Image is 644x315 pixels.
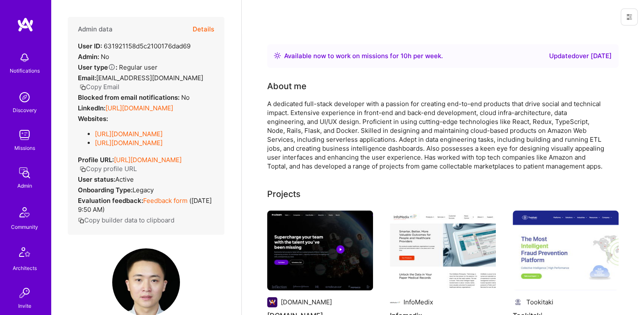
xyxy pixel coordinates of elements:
strong: User ID: [78,42,102,50]
img: A.Team [267,211,373,290]
span: 10 [401,52,408,60]
div: About me [267,80,307,93]
h4: Admin data [78,25,113,33]
img: admin teamwork [16,164,33,181]
div: Tookitaki [526,298,553,307]
button: Copy Email [80,82,119,91]
strong: LinkedIn: [78,104,105,112]
img: teamwork [16,127,33,143]
strong: User type : [78,63,117,71]
div: No [78,93,190,102]
img: Availability [274,52,281,59]
div: 631921158d5c2100176dad69 [78,42,191,51]
a: [URL][DOMAIN_NAME] [95,130,163,138]
img: logo [17,17,34,32]
i: icon Copy [80,84,86,90]
div: Admin [17,181,32,190]
strong: Blocked from email notifications: [78,93,181,101]
strong: Evaluation feedback: [78,197,143,205]
img: Infomedix [390,211,496,290]
i: icon Copy [78,217,84,224]
span: legacy [133,186,154,194]
img: Company logo [267,297,277,307]
div: ( [DATE] 9:50 AM ) [78,196,214,214]
img: Company logo [390,297,400,307]
button: Copy profile URL [80,164,137,173]
div: Community [11,222,38,231]
img: discovery [16,89,33,106]
div: [DOMAIN_NAME] [281,298,332,307]
img: Tookitaki [513,211,619,290]
img: Architects [14,243,35,264]
strong: Admin: [78,53,99,61]
img: Community [14,202,35,222]
div: Regular user [78,63,158,72]
strong: Email: [78,74,96,82]
div: InfoMedix [404,298,433,307]
strong: Profile URL: [78,156,114,164]
div: Projects [267,188,301,200]
span: Active [115,175,134,183]
div: Updated over [DATE] [549,51,612,61]
a: [URL][DOMAIN_NAME] [95,139,163,147]
a: Feedback form [143,197,188,205]
div: Available now to work on missions for h per week . [284,51,443,61]
strong: Onboarding Type: [78,186,133,194]
img: Invite [16,284,33,301]
i: icon Copy [80,166,86,172]
button: Copy builder data to clipboard [78,216,174,225]
div: Notifications [10,66,40,75]
img: Company logo [513,297,523,307]
a: [URL][DOMAIN_NAME] [105,104,173,112]
div: Invite [18,301,31,310]
div: Missions [14,143,35,152]
div: Discovery [13,106,37,115]
button: Details [193,17,214,42]
span: [EMAIL_ADDRESS][DOMAIN_NAME] [96,74,203,82]
strong: User status: [78,175,115,183]
div: No [78,52,109,61]
div: Architects [13,264,37,273]
img: bell [16,49,33,66]
a: [URL][DOMAIN_NAME] [114,156,182,164]
div: A dedicated full-stack developer with a passion for creating end-to-end products that drive socia... [267,99,606,171]
i: Help [108,63,116,71]
strong: Websites: [78,115,108,123]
